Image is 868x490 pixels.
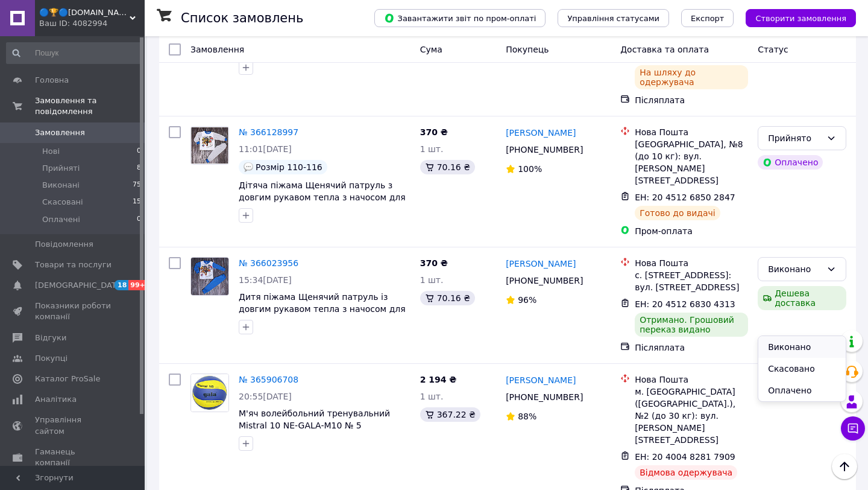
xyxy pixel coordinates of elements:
span: 370 ₴ [420,127,448,137]
span: Покупці [35,353,68,364]
div: Відмова одержувача [635,465,737,480]
div: Ваш ID: 4082994 [39,18,145,29]
span: Замовлення [190,45,244,54]
span: Виконані [42,180,80,191]
button: Наверх [832,454,857,479]
span: 99+ [128,280,148,290]
span: Покупець [506,45,549,54]
span: 11:01[DATE] [239,144,292,154]
div: [PHONE_NUMBER] [503,141,585,158]
div: Пром-оплата [635,225,748,237]
span: Доставка та оплата [620,45,709,54]
a: [PERSON_NAME] [506,258,576,270]
a: Фото товару [190,374,229,412]
button: Завантажити звіт по пром-оплаті [374,9,546,27]
a: № 365906708 [239,375,298,384]
img: Фото товару [191,374,228,412]
span: 🔵🏆🔵Sonika.shop [39,7,130,18]
span: Нові [42,146,60,157]
div: Нова Пошта [635,126,748,138]
div: [PHONE_NUMBER] [503,272,585,289]
img: Фото товару [191,127,228,164]
a: Дітяча піжама Щенячий патруль з довгим рукавом тепла з начосом для хлопчіка 98-116 розмір [239,180,406,214]
div: Оплачено [758,155,823,170]
span: Замовлення [35,127,85,138]
button: Створити замовлення [746,9,856,27]
a: [PERSON_NAME] [506,127,576,139]
span: 20:55[DATE] [239,392,292,401]
div: Прийнято [768,132,822,145]
a: Створити замовлення [734,13,856,22]
div: Післяплата [635,94,748,106]
button: Управління статусами [558,9,669,27]
span: 75 [133,180,141,191]
div: Дешева доставка [758,286,846,310]
a: [PERSON_NAME] [506,374,576,386]
div: 367.22 ₴ [420,407,480,422]
span: Експорт [691,14,725,23]
span: 88% [518,412,536,421]
span: Управління статусами [567,14,659,23]
span: Оплачені [42,214,80,225]
span: Cума [420,45,442,54]
img: :speech_balloon: [244,162,253,172]
span: 1 шт. [420,275,444,285]
div: 70.16 ₴ [420,291,475,305]
span: Управління сайтом [35,415,112,436]
span: Завантажити звіт по пром-оплаті [384,13,536,24]
div: Нова Пошта [635,257,748,269]
div: Отримано. Грошовий переказ видано [635,313,748,337]
div: Готово до видачі [635,206,720,220]
span: Відгуки [35,332,66,343]
span: ЕН: 20 4512 6850 2847 [635,192,735,202]
span: ЕН: 20 4004 8281 7909 [635,452,735,462]
h1: Список замовлень [181,11,303,25]
span: 370 ₴ [420,258,448,268]
a: № 366128997 [239,127,298,137]
div: с. [STREET_ADDRESS]: вул. [STREET_ADDRESS] [635,269,748,293]
span: Повідомлення [35,239,93,250]
button: Чат з покупцем [841,416,865,441]
span: 15 [133,197,141,208]
span: Каталог ProSale [35,374,100,384]
span: 96% [518,295,536,305]
span: Головна [35,75,69,86]
div: Нова Пошта [635,374,748,386]
span: Розмір 110-116 [256,162,322,172]
a: Дитя піжама Щенячий патруль із довгим рукавом тепла з начосом для хлопчика 98-116 розмір 98-104 [239,292,406,326]
span: Аналітика [35,394,77,405]
button: Експорт [681,9,734,27]
a: Фото товару [190,257,229,296]
span: Замовлення та повідомлення [35,95,145,117]
span: 15:34[DATE] [239,275,292,285]
span: 0 [137,214,141,225]
span: 2 194 ₴ [420,375,457,384]
span: 8 [137,163,141,174]
li: Оплачено [758,380,846,401]
span: 1 шт. [420,144,444,154]
span: ЕН: 20 4512 6830 4313 [635,299,735,309]
span: 18 [115,280,128,290]
span: Гаманець компанії [35,447,112,468]
span: 100% [518,164,542,174]
a: М'яч волейбольний тренувальний Mistral 10 NE-GALA-M10 № 5 [239,409,390,430]
img: Фото товару [191,258,228,295]
li: Виконано [758,336,846,358]
div: На шляху до одержувача [635,65,748,89]
div: [GEOGRAPHIC_DATA], №8 (до 10 кг): вул. [PERSON_NAME][STREET_ADDRESS] [635,138,748,186]
span: Створити замовлення [755,14,846,23]
span: Прийняті [42,163,80,174]
a: Фото товару [190,126,229,165]
li: Скасовано [758,358,846,380]
span: [DEMOGRAPHIC_DATA] [35,280,124,291]
div: Післяплата [635,342,748,354]
div: Виконано [768,262,822,276]
span: Показники роботи компанії [35,301,112,322]
span: Скасовані [42,197,83,208]
a: № 366023956 [239,258,298,268]
span: Товари та послуги [35,259,112,270]
span: Статус [758,45,788,54]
